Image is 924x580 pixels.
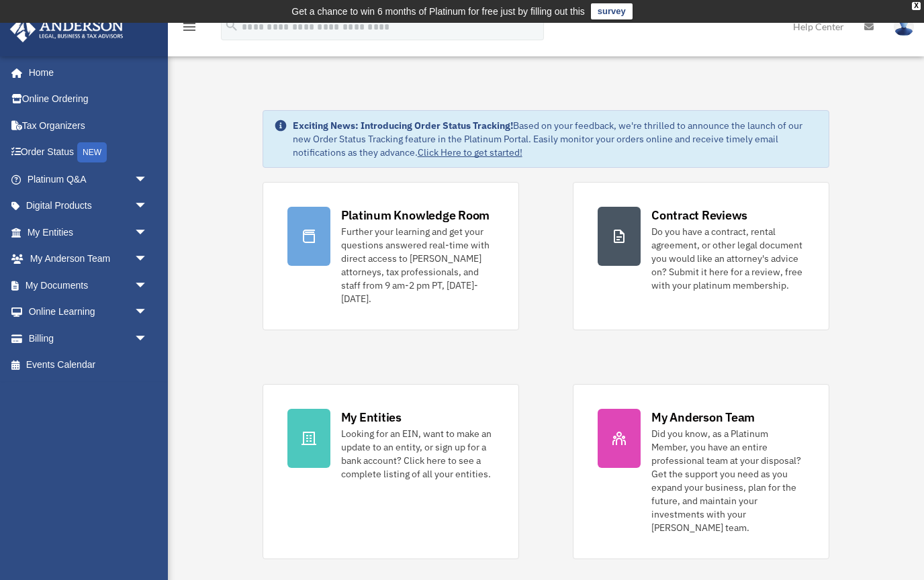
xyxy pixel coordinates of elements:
div: Contract Reviews [651,207,747,224]
a: Order StatusNEW [9,139,168,166]
a: My Entitiesarrow_drop_down [9,219,168,246]
div: Based on your feedback, we're thrilled to announce the launch of our new Order Status Tracking fe... [293,119,819,159]
div: Further your learning and get your questions answered real-time with direct access to [PERSON_NAM... [341,225,494,305]
a: Click Here to get started! [418,146,522,158]
a: Billingarrow_drop_down [9,325,168,352]
div: Get a chance to win 6 months of Platinum for free just by filling out this [291,3,585,19]
div: Looking for an EIN, want to make an update to an entity, or sign up for a bank account? Click her... [341,427,494,481]
span: arrow_drop_down [134,166,161,193]
div: My Entities [341,409,402,426]
i: menu [181,19,197,35]
img: User Pic [894,17,914,36]
a: My Anderson Teamarrow_drop_down [9,246,168,273]
a: Platinum Knowledge Room Further your learning and get your questions answered real-time with dire... [263,182,519,330]
a: Tax Organizers [9,112,168,139]
span: arrow_drop_down [134,193,161,220]
span: arrow_drop_down [134,246,161,273]
strong: Exciting News: Introducing Order Status Tracking! [293,119,513,132]
span: arrow_drop_down [134,219,161,246]
span: arrow_drop_down [134,325,161,352]
div: My Anderson Team [651,409,755,426]
i: search [224,18,239,33]
div: Platinum Knowledge Room [341,207,490,224]
a: Online Ordering [9,86,168,113]
span: arrow_drop_down [134,299,161,326]
a: My Documentsarrow_drop_down [9,272,168,299]
a: Home [9,59,161,86]
a: Platinum Q&Aarrow_drop_down [9,166,168,193]
div: NEW [77,142,107,162]
a: Online Learningarrow_drop_down [9,299,168,326]
a: My Anderson Team Did you know, as a Platinum Member, you have an entire professional team at your... [573,384,829,559]
a: My Entities Looking for an EIN, want to make an update to an entity, or sign up for a bank accoun... [263,384,519,559]
a: Events Calendar [9,352,168,379]
div: Did you know, as a Platinum Member, you have an entire professional team at your disposal? Get th... [651,427,804,534]
div: Do you have a contract, rental agreement, or other legal document you would like an attorney's ad... [651,225,804,292]
a: menu [181,23,197,35]
a: survey [591,3,633,19]
a: Digital Productsarrow_drop_down [9,193,168,220]
span: arrow_drop_down [134,272,161,299]
div: close [912,2,921,10]
a: Contract Reviews Do you have a contract, rental agreement, or other legal document you would like... [573,182,829,330]
img: Anderson Advisors Platinum Portal [6,16,128,42]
